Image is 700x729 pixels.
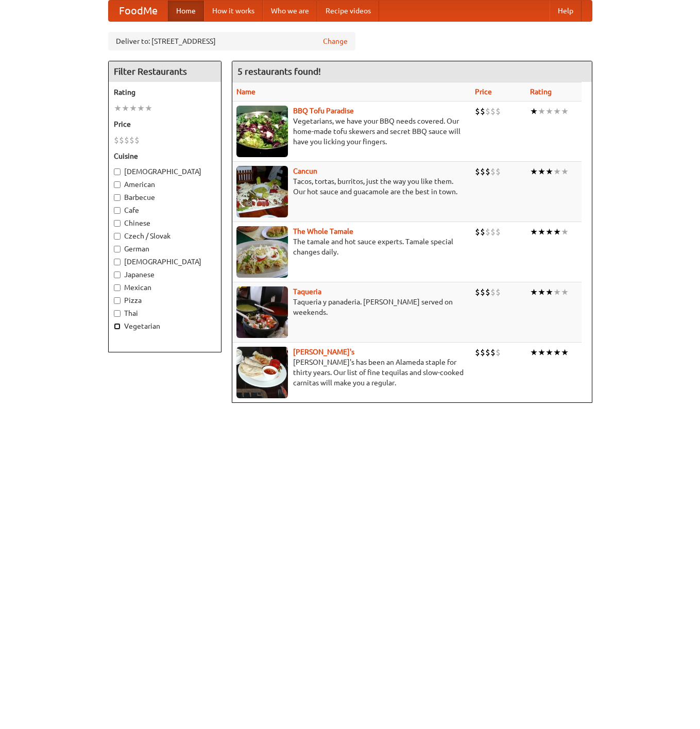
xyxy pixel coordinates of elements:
a: Who we are [263,1,317,21]
input: [DEMOGRAPHIC_DATA] [114,168,121,175]
a: Home [168,1,204,21]
input: Thai [114,310,121,317]
input: Pizza [114,297,121,304]
p: Vegetarians, we have your BBQ needs covered. Our home-made tofu skewers and secret BBQ sauce will... [236,116,467,147]
li: $ [134,134,140,146]
a: Recipe videos [317,1,379,21]
h5: Rating [114,87,216,97]
li: ★ [530,286,538,298]
p: Tacos, tortas, burritos, just the way you like them. Our hot sauce and guacamole are the best in ... [236,176,467,197]
li: $ [119,134,124,146]
label: [DEMOGRAPHIC_DATA] [114,166,216,177]
label: German [114,244,216,254]
li: ★ [545,347,553,358]
li: $ [485,286,490,298]
li: $ [480,286,485,298]
label: Pizza [114,295,216,306]
input: Vegetarian [114,323,121,330]
li: ★ [545,286,553,298]
input: Japanese [114,272,121,278]
li: ★ [561,106,569,117]
label: Japanese [114,269,216,280]
li: $ [496,286,501,298]
li: $ [480,347,485,358]
img: tofuparadise.jpg [236,106,288,157]
li: ★ [553,166,561,177]
li: ★ [545,106,553,117]
img: pedros.jpg [236,347,288,398]
li: $ [475,347,480,358]
p: Taqueria y panaderia. [PERSON_NAME] served on weekends. [236,297,467,317]
img: wholetamale.jpg [236,226,288,278]
label: Vegetarian [114,321,216,331]
a: Taqueria [293,287,321,296]
li: ★ [553,347,561,358]
input: Czech / Slovak [114,233,121,240]
li: ★ [545,226,553,238]
a: Price [475,88,492,96]
li: $ [480,166,485,177]
a: Rating [530,88,552,96]
input: Cafe [114,207,121,214]
a: Help [550,1,582,21]
li: $ [490,166,496,177]
a: Cancun [293,167,317,175]
li: ★ [561,347,569,358]
h5: Cuisine [114,151,216,161]
a: Name [236,88,255,96]
h4: Filter Restaurants [109,61,221,82]
li: $ [485,226,490,238]
li: $ [129,134,134,146]
li: ★ [538,166,545,177]
label: Mexican [114,282,216,293]
input: Mexican [114,284,121,291]
li: $ [475,286,480,298]
a: [PERSON_NAME]'s [293,348,354,356]
label: Thai [114,308,216,318]
input: Barbecue [114,194,121,201]
ng-pluralize: 5 restaurants found! [237,66,321,76]
li: ★ [530,166,538,177]
li: ★ [530,226,538,238]
li: $ [485,106,490,117]
li: $ [485,166,490,177]
li: $ [496,166,501,177]
a: FoodMe [109,1,168,21]
li: ★ [530,106,538,117]
input: [DEMOGRAPHIC_DATA] [114,259,121,265]
li: $ [490,347,496,358]
li: $ [490,226,496,238]
li: ★ [561,226,569,238]
h5: Price [114,119,216,129]
li: ★ [538,286,545,298]
a: How it works [204,1,263,21]
label: [DEMOGRAPHIC_DATA] [114,257,216,267]
input: Chinese [114,220,121,227]
input: American [114,181,121,188]
li: $ [490,106,496,117]
li: ★ [137,103,145,114]
b: The Whole Tamale [293,227,353,235]
li: ★ [145,103,152,114]
p: The tamale and hot sauce experts. Tamale special changes daily. [236,236,467,257]
li: $ [485,347,490,358]
li: ★ [129,103,137,114]
li: $ [490,286,496,298]
li: $ [496,226,501,238]
li: ★ [538,347,545,358]
div: Deliver to: [STREET_ADDRESS] [108,32,355,50]
input: German [114,246,121,252]
li: $ [480,106,485,117]
li: ★ [122,103,129,114]
label: Cafe [114,205,216,215]
a: Change [323,36,348,46]
label: Chinese [114,218,216,228]
li: ★ [561,286,569,298]
a: BBQ Tofu Paradise [293,107,354,115]
li: $ [475,226,480,238]
li: $ [480,226,485,238]
li: ★ [538,226,545,238]
li: $ [496,347,501,358]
